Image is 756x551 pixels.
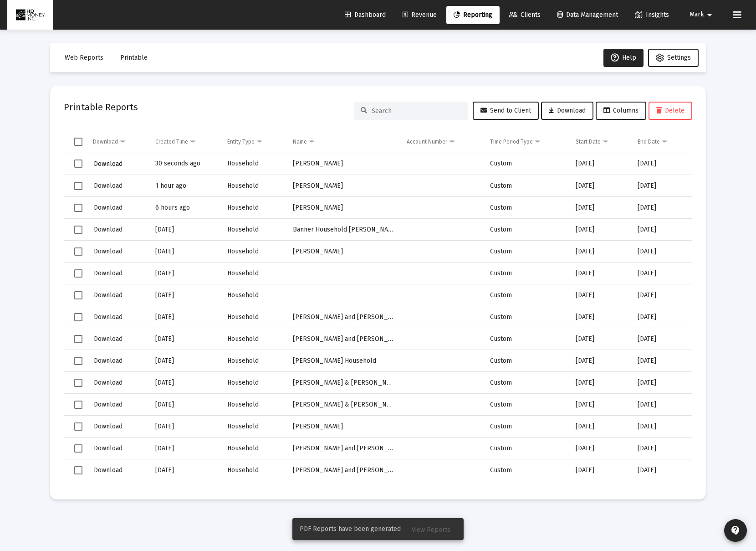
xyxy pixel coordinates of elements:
[221,197,286,219] td: Household
[286,219,400,241] td: Banner Household [PERSON_NAME] and [PERSON_NAME]
[93,354,123,367] button: Download
[94,335,123,343] span: Download
[94,269,123,277] span: Download
[94,401,123,408] span: Download
[14,6,46,24] img: Dashboard
[221,284,286,306] td: Household
[403,11,437,19] span: Revenue
[631,328,692,350] td: [DATE]
[94,204,123,211] span: Download
[87,131,149,153] td: Column Download
[64,100,138,114] h2: Printable Reports
[149,459,221,481] td: [DATE]
[484,438,569,459] td: Custom
[93,398,123,411] button: Download
[484,459,569,481] td: Custom
[74,466,82,474] div: Select row
[221,481,286,503] td: Household
[631,394,692,416] td: [DATE]
[286,438,400,459] td: Weed William and Gloria Household
[730,525,741,536] mat-icon: contact_support
[221,459,286,481] td: Household
[473,102,539,120] button: Send to Client
[221,131,286,153] td: Column Entity Type
[149,350,221,372] td: [DATE]
[628,6,676,24] a: Insights
[631,263,692,284] td: [DATE]
[638,138,660,145] div: End Date
[395,6,444,24] a: Revenue
[569,372,632,394] td: [DATE]
[484,131,569,153] td: Column Time Period Type
[94,226,123,233] span: Download
[74,269,82,278] div: Select row
[149,175,221,197] td: 1 hour ago
[656,107,684,114] span: Delete
[509,11,541,19] span: Clients
[569,394,632,416] td: [DATE]
[484,197,569,219] td: Custom
[412,526,450,534] span: View Reports
[631,438,692,459] td: [DATE]
[221,153,286,175] td: Household
[74,444,82,453] div: Select row
[286,481,400,503] td: [PERSON_NAME] Household
[484,328,569,350] td: Custom
[569,153,632,175] td: [DATE]
[221,372,286,394] td: Household
[679,5,726,24] button: Mark
[64,131,692,486] div: Data grid
[120,54,148,62] span: Printable
[631,306,692,328] td: [DATE]
[569,263,632,284] td: [DATE]
[286,328,400,350] td: [PERSON_NAME] and [PERSON_NAME]
[603,49,644,67] button: Help
[74,357,82,365] div: Select row
[94,182,123,190] span: Download
[221,241,286,263] td: Household
[449,138,455,145] span: Show filter options for column 'Account Number'
[454,11,492,19] span: Reporting
[93,138,118,145] div: Download
[502,6,548,24] a: Clients
[94,379,123,386] span: Download
[300,525,401,534] span: PDF Reports have been generated
[308,138,315,145] span: Show filter options for column 'Name'
[74,247,82,256] div: Select row
[74,226,82,234] div: Select row
[446,6,500,24] a: Reporting
[149,131,221,153] td: Column Created Time
[596,102,646,120] button: Columns
[484,306,569,328] td: Custom
[221,263,286,284] td: Household
[404,521,458,537] button: View Reports
[649,102,692,120] button: Delete
[631,459,692,481] td: [DATE]
[286,131,400,153] td: Column Name
[576,138,601,145] div: Start Date
[74,335,82,343] div: Select row
[57,49,111,67] button: Web Reports
[631,219,692,241] td: [DATE]
[93,442,123,455] button: Download
[569,306,632,328] td: [DATE]
[631,350,692,372] td: [DATE]
[74,182,82,190] div: Select row
[93,179,123,192] button: Download
[93,245,123,258] button: Download
[149,328,221,350] td: [DATE]
[93,201,123,214] button: Download
[407,138,447,145] div: Account Number
[94,247,123,255] span: Download
[221,219,286,241] td: Household
[221,306,286,328] td: Household
[149,306,221,328] td: [DATE]
[93,267,123,280] button: Download
[65,54,103,62] span: Web Reports
[119,138,126,145] span: Show filter options for column 'Download'
[549,107,586,114] span: Download
[569,481,632,503] td: [DATE]
[569,416,632,438] td: [DATE]
[603,107,639,114] span: Columns
[534,138,541,145] span: Show filter options for column 'Time Period Type'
